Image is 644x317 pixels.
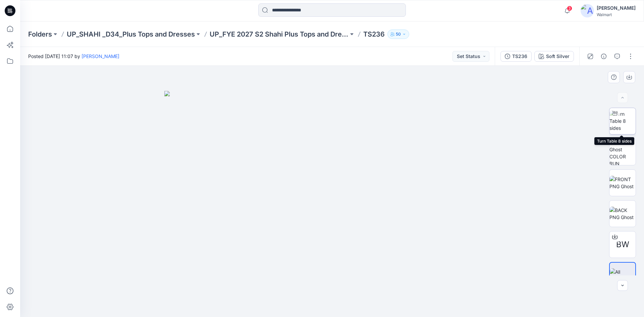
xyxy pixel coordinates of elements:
p: 50 [396,31,401,38]
img: All colorways [610,268,635,282]
div: TS236 [512,53,527,60]
button: Details [598,51,609,62]
img: BACK PNG Ghost [609,207,636,221]
a: Folders [28,30,52,39]
span: BW [616,239,629,251]
img: Turn Table 8 sides [609,110,636,131]
div: Walmart [597,12,636,17]
button: Soft Silver [534,51,574,62]
img: 3/4 PNG Ghost COLOR RUN [609,139,636,165]
button: TS236 [500,51,532,62]
span: Posted [DATE] 11:07 by [28,53,119,60]
div: [PERSON_NAME] [597,4,636,12]
p: TS236 [363,30,385,39]
button: 50 [387,30,409,39]
a: UP_FYE 2027 S2 Shahi Plus Tops and Dress [210,30,348,39]
div: Soft Silver [546,53,570,60]
a: UP_SHAHI _D34_Plus Tops and Dresses [67,30,195,39]
span: 3 [567,6,572,11]
a: [PERSON_NAME] [82,53,119,59]
img: FRONT PNG Ghost [609,176,636,190]
img: avatar [581,4,594,17]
